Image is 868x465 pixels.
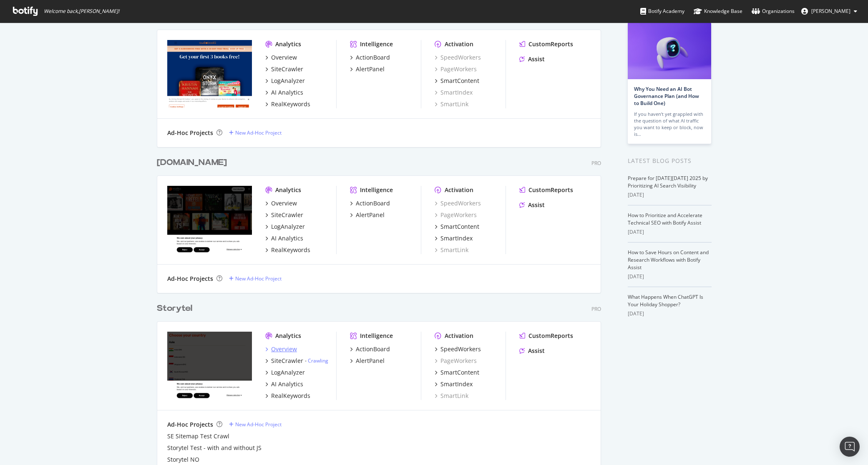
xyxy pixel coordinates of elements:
div: SmartContent [440,77,479,85]
div: AlertPanel [356,357,385,365]
div: RealKeywords [271,246,310,254]
div: Intelligence [360,186,393,194]
a: SmartLink [435,392,468,400]
div: RealKeywords [271,100,310,108]
div: Assist [528,347,545,355]
a: RealKeywords [265,392,310,400]
a: SiteCrawler [265,211,303,219]
a: PageWorkers [435,211,477,219]
span: Welcome back, [PERSON_NAME] ! [44,8,119,15]
a: SiteCrawler- Crawling [265,357,328,365]
div: CustomReports [528,186,573,194]
div: SmartIndex [440,234,473,242]
div: If you haven’t yet grappled with the question of what AI traffic you want to keep or block, now is… [634,111,705,137]
div: SmartLink [435,100,468,108]
a: Crawling [308,357,328,364]
div: [DATE] [628,273,712,280]
div: AlertPanel [356,65,385,73]
div: SmartIndex [440,380,473,388]
a: AI Analytics [265,234,303,242]
a: SpeedWorkers [435,199,481,207]
a: New Ad-Hoc Project [229,275,282,282]
a: PageWorkers [435,357,477,365]
div: AI Analytics [271,88,303,97]
div: - [305,357,328,364]
button: [PERSON_NAME] [795,5,864,18]
a: SE Sitemap Test Crawl [167,432,229,440]
div: AI Analytics [271,234,303,242]
a: SmartLink [435,246,468,254]
a: CustomReports [519,40,573,48]
div: Ad-Hoc Projects [167,275,213,283]
div: Storytel [157,302,192,315]
a: PageWorkers [435,65,477,73]
div: Overview [271,345,297,353]
a: AlertPanel [350,211,385,219]
div: SiteCrawler [271,211,303,219]
a: What Happens When ChatGPT Is Your Holiday Shopper? [628,293,703,308]
div: Botify Academy [640,7,684,15]
div: LogAnalyzer [271,222,305,231]
div: SmartContent [440,222,479,231]
div: Latest Blog Posts [628,156,712,165]
div: Storytel Test - with and without JS [167,444,262,452]
a: How to Save Hours on Content and Research Workflows with Botify Assist [628,249,709,271]
div: AI Analytics [271,380,303,388]
div: New Ad-Hoc Project [235,275,282,282]
a: Assist [519,55,545,63]
img: mofibo.com [167,186,252,253]
div: SpeedWorkers [440,345,481,353]
a: SmartContent [435,77,479,85]
a: SmartIndex [435,380,473,388]
a: New Ad-Hoc Project [229,421,282,428]
div: Analytics [275,186,301,194]
div: ActionBoard [356,345,390,353]
a: ActionBoard [350,53,390,62]
div: SiteCrawler [271,65,303,73]
a: [DOMAIN_NAME] [157,157,230,169]
div: LogAnalyzer [271,77,305,85]
a: Prepare for [DATE][DATE] 2025 by Prioritizing AI Search Visibility [628,175,708,189]
a: AlertPanel [350,357,385,365]
span: Axel af Petersens [811,7,850,15]
div: Activation [445,40,473,48]
a: CustomReports [519,186,573,194]
a: Why You Need an AI Bot Governance Plan (and How to Build One) [634,85,699,107]
a: AI Analytics [265,88,303,97]
a: Overview [265,199,297,207]
div: CustomReports [528,332,573,340]
img: Why You Need an AI Bot Governance Plan (and How to Build One) [628,22,711,79]
div: Organizations [752,7,795,15]
div: Intelligence [360,332,393,340]
div: New Ad-Hoc Project [235,129,282,136]
div: Activation [445,186,473,194]
a: SpeedWorkers [435,53,481,62]
a: LogAnalyzer [265,222,305,231]
div: Pro [591,305,601,312]
a: ActionBoard [350,199,390,207]
div: Activation [445,332,473,340]
a: RealKeywords [265,246,310,254]
img: www.storytel.com [167,332,252,399]
div: Pro [591,160,601,167]
div: Analytics [275,332,301,340]
a: New Ad-Hoc Project [229,129,282,136]
div: [DATE] [628,228,712,236]
a: SmartIndex [435,234,473,242]
div: Assist [528,201,545,209]
a: Storytel NO [167,455,199,464]
a: SmartContent [435,222,479,231]
div: Ad-Hoc Projects [167,129,213,137]
div: LogAnalyzer [271,368,305,377]
div: Intelligence [360,40,393,48]
a: Assist [519,201,545,209]
div: Knowledge Base [694,7,742,15]
img: audiobooks.com [167,40,252,107]
a: Assist [519,347,545,355]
